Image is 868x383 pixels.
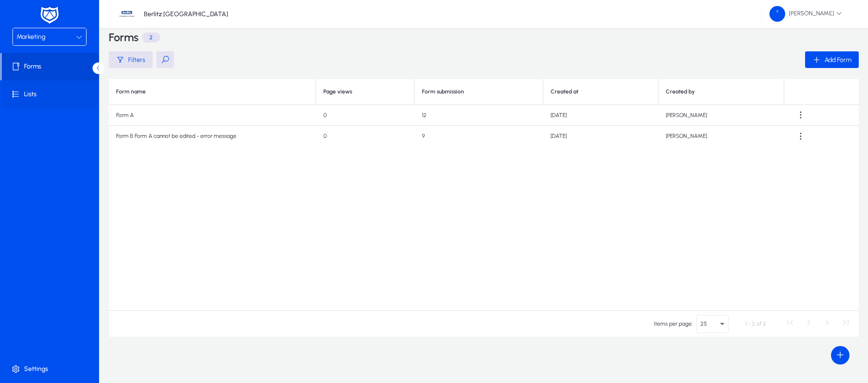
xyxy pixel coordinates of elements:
div: Items per page: [654,319,693,328]
span: Forms [2,62,99,71]
p: Berlitz [GEOGRAPHIC_DATA] [144,10,228,18]
span: Settings [2,364,101,374]
span: [PERSON_NAME] [769,6,842,22]
div: Form name [116,88,146,95]
div: Created at [551,88,651,95]
button: Filters [109,51,153,68]
p: 2 [142,32,160,43]
td: Form B Form A cannot be edited - error message [109,126,316,147]
a: Lists [2,80,101,108]
span: Lists [2,90,101,99]
th: Form submission [415,79,543,105]
td: 0 [316,126,415,147]
span: 25 [701,321,707,327]
span: Filters [128,56,145,64]
img: tab_domain_overview_orange.svg [25,54,32,61]
div: Form name [116,88,308,95]
th: Page views [316,79,415,105]
span: Marketing [17,33,45,41]
td: [DATE] [543,126,658,147]
td: [PERSON_NAME] [658,126,784,147]
button: Add Form [805,51,859,68]
th: Created by [658,79,784,105]
td: Form A [109,105,316,126]
td: [PERSON_NAME] [658,105,784,126]
a: Settings [2,355,101,383]
td: 9 [415,126,543,147]
mat-paginator: Select page [109,310,859,337]
div: Domain: [DOMAIN_NAME] [24,24,102,31]
td: 0 [316,105,415,126]
div: Keywords by Traffic [102,55,156,61]
span: Add Form [825,56,851,64]
td: [DATE] [543,105,658,126]
img: white-logo.png [38,6,61,25]
img: logo_orange.svg [15,15,22,22]
img: tab_keywords_by_traffic_grey.svg [92,54,99,61]
button: [PERSON_NAME] [762,6,849,22]
td: 12 [415,105,543,126]
div: Domain Overview [35,55,83,61]
h3: Forms [109,32,138,43]
div: 1 - 2 of 2 [745,319,766,328]
img: 58.png [769,6,785,22]
img: 37.jpg [118,5,136,23]
div: v 4.0.24 [26,15,45,22]
div: Created at [551,88,578,95]
img: website_grey.svg [15,24,22,31]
